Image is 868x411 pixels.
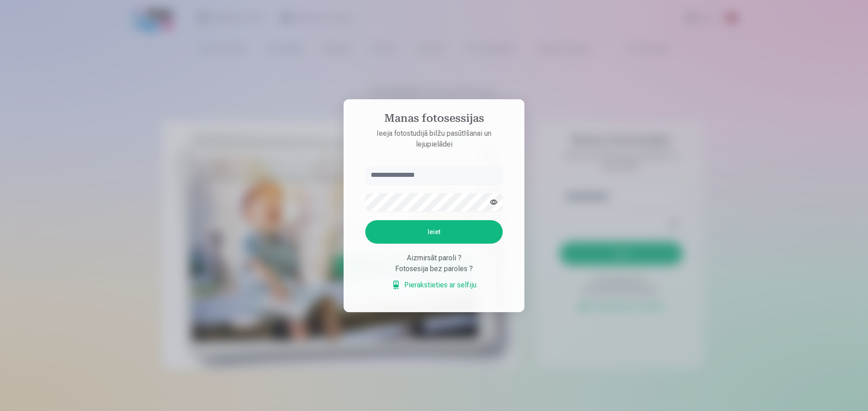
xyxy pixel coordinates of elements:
a: Pierakstieties ar selfiju [392,280,476,291]
button: Ieiet [365,220,503,244]
h4: Manas fotosessijas [356,112,512,128]
p: Ieeja fotostudijā bilžu pasūtīšanai un lejupielādei [356,128,512,150]
div: Aizmirsāt paroli ? [365,253,503,263]
div: Fotosesija bez paroles ? [365,263,503,274]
